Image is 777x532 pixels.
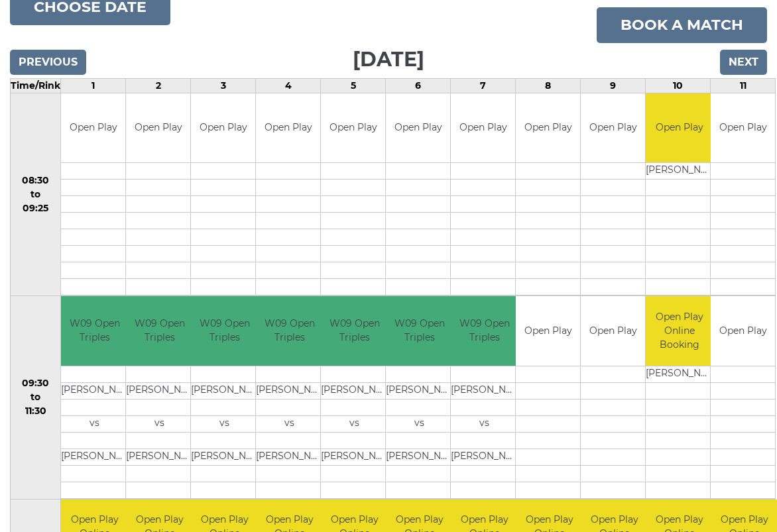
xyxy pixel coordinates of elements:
td: W09 Open Triples [126,296,193,366]
td: vs [191,415,258,432]
td: Open Play [581,296,645,366]
td: W09 Open Triples [256,296,323,366]
td: vs [451,415,518,432]
td: Open Play [711,296,775,366]
td: [PERSON_NAME] [61,449,128,465]
td: [PERSON_NAME] [386,449,453,465]
td: 8 [516,78,581,93]
td: 09:30 to 11:30 [11,296,61,500]
td: Open Play [711,93,775,163]
td: [PERSON_NAME] [191,449,258,465]
td: W09 Open Triples [321,296,388,366]
td: Open Play [516,296,580,366]
td: Open Play [581,93,645,163]
td: Open Play Online Booking [646,296,713,366]
td: [PERSON_NAME] [61,382,128,399]
td: Open Play [321,93,385,163]
td: Open Play [191,93,255,163]
td: 6 [386,78,451,93]
td: 3 [191,78,256,93]
td: 08:30 to 09:25 [11,93,61,296]
td: Open Play [386,93,450,163]
td: W09 Open Triples [451,296,518,366]
input: Previous [10,50,86,75]
td: 1 [61,78,126,93]
td: [PERSON_NAME] [321,449,388,465]
td: [PERSON_NAME] [451,382,518,399]
td: [PERSON_NAME] [451,449,518,465]
td: [PERSON_NAME] [126,382,193,399]
td: 10 [646,78,711,93]
td: 2 [126,78,191,93]
td: [PERSON_NAME] [256,449,323,465]
td: [PERSON_NAME] [646,163,713,180]
td: 7 [451,78,516,93]
td: 9 [581,78,646,93]
td: Open Play [451,93,515,163]
td: Open Play [516,93,580,163]
td: [PERSON_NAME] [321,382,388,399]
td: [PERSON_NAME] [646,366,713,382]
td: vs [126,415,193,432]
td: vs [61,415,128,432]
td: Open Play [61,93,125,163]
td: W09 Open Triples [386,296,453,366]
td: [PERSON_NAME] [126,449,193,465]
td: [PERSON_NAME] [386,382,453,399]
td: [PERSON_NAME] [191,382,258,399]
td: W09 Open Triples [191,296,258,366]
td: Open Play [126,93,190,163]
td: vs [321,415,388,432]
input: Next [720,50,767,75]
td: Open Play [646,93,713,163]
td: [PERSON_NAME] [256,382,323,399]
td: Open Play [256,93,320,163]
td: 4 [256,78,321,93]
td: vs [386,415,453,432]
td: 5 [321,78,386,93]
td: W09 Open Triples [61,296,128,366]
td: vs [256,415,323,432]
td: Time/Rink [11,78,61,93]
a: Book a match [597,7,767,43]
td: 11 [711,78,776,93]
